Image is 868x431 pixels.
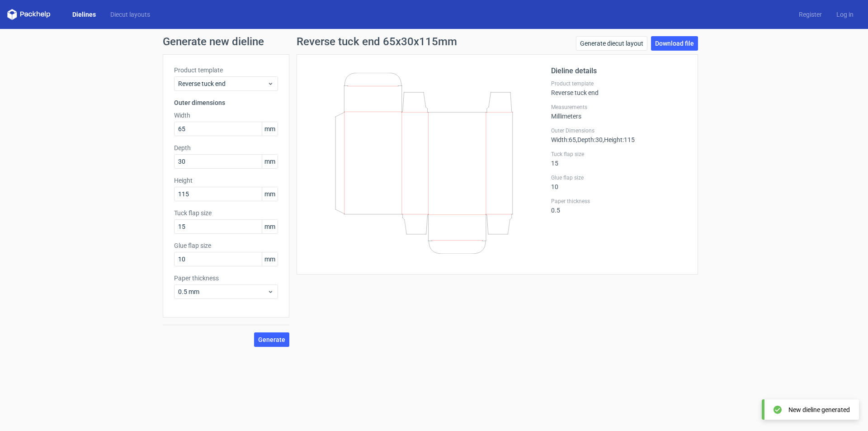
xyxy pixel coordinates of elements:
span: , Depth : 30 [576,136,603,143]
span: Width : 65 [551,136,576,143]
label: Paper thickness [174,274,278,283]
div: Reverse tuck end [551,80,687,96]
h1: Reverse tuck end 65x30x115mm [297,36,457,47]
h2: Dieline details [551,66,687,76]
span: Reverse tuck end [178,79,267,88]
label: Tuck flap size [174,208,278,218]
a: Register [792,10,829,19]
a: Dielines [65,10,103,19]
span: mm [262,252,278,266]
div: 0.5 [551,198,687,214]
div: 15 [551,151,687,167]
a: Generate diecut layout [576,36,647,51]
label: Paper thickness [551,198,687,205]
label: Outer Dimensions [551,127,687,134]
label: Product template [551,80,687,87]
span: mm [262,155,278,168]
a: Diecut layouts [103,10,157,19]
span: , Height : 115 [603,136,635,143]
span: mm [262,187,278,201]
span: mm [262,220,278,233]
span: 0.5 mm [178,287,267,296]
span: Generate [258,336,285,343]
label: Height [174,176,278,185]
div: Millimeters [551,104,687,120]
label: Width [174,111,278,120]
a: Log in [829,10,861,19]
h3: Outer dimensions [174,98,278,107]
div: New dieline generated [788,405,850,414]
div: 10 [551,174,687,190]
label: Glue flap size [551,174,687,181]
label: Product template [174,66,278,75]
label: Glue flap size [174,241,278,250]
span: mm [262,122,278,136]
label: Tuck flap size [551,151,687,158]
a: Download file [651,36,698,51]
label: Depth [174,143,278,152]
h1: Generate new dieline [163,36,705,47]
label: Measurements [551,104,687,111]
button: Generate [254,332,289,347]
